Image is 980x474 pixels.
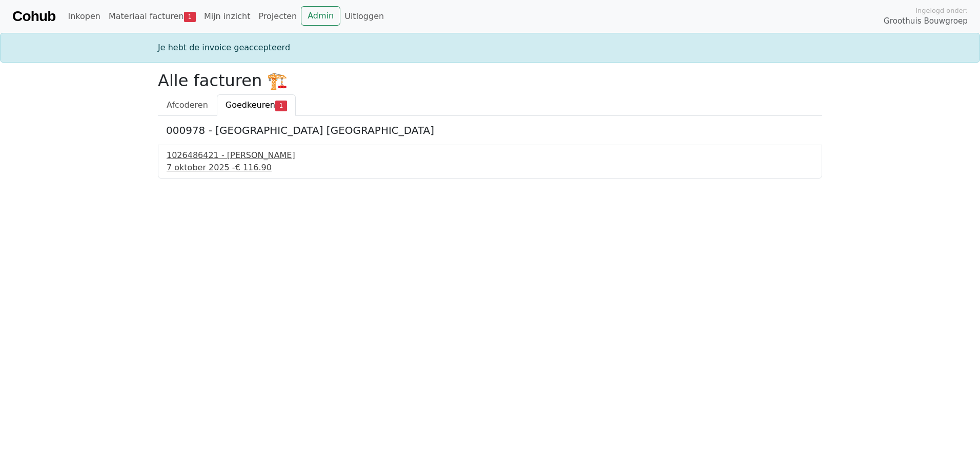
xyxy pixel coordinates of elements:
div: Je hebt de invoice geaccepteerd [152,42,828,54]
a: Admin [301,6,340,26]
span: Groothuis Bouwgroep [884,15,968,27]
a: Afcoderen [158,94,217,116]
h2: Alle facturen 🏗️ [158,71,822,90]
span: Afcoderen [167,100,208,110]
span: € 116.90 [235,163,272,172]
span: Ingelogd onder: [915,6,968,15]
span: 1 [275,101,287,111]
a: Uitloggen [340,6,388,27]
span: 1 [184,12,196,22]
a: Materiaal facturen1 [105,6,200,27]
a: 1026486421 - [PERSON_NAME]7 oktober 2025 -€ 116.90 [167,149,813,174]
h5: 000978 - [GEOGRAPHIC_DATA] [GEOGRAPHIC_DATA] [166,124,814,136]
span: Goedkeuren [226,100,275,110]
div: 7 oktober 2025 - [167,162,813,174]
a: Projecten [254,6,301,27]
a: Goedkeuren1 [217,94,296,116]
a: Mijn inzicht [200,6,255,27]
a: Cohub [12,4,55,29]
div: 1026486421 - [PERSON_NAME] [167,149,813,162]
a: Inkopen [64,6,104,27]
